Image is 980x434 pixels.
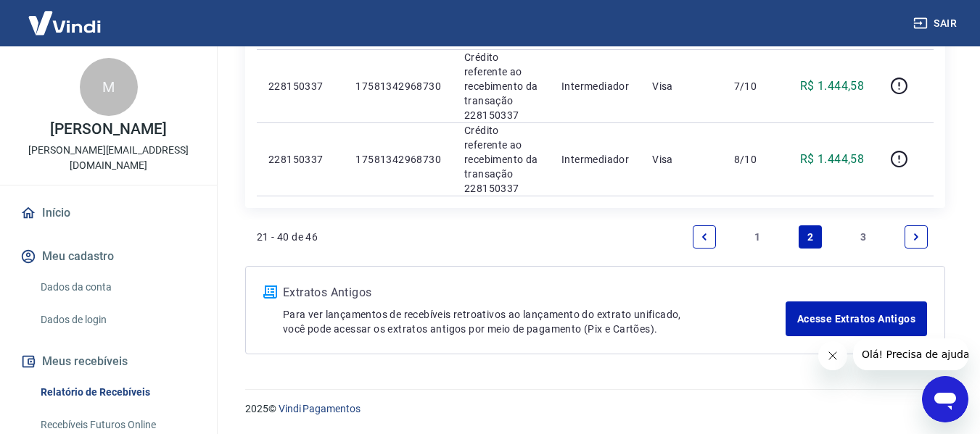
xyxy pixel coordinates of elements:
[17,197,199,229] a: Início
[9,10,122,22] span: Olá! Precisa de ajuda?
[12,143,205,173] p: [PERSON_NAME][EMAIL_ADDRESS][DOMAIN_NAME]
[80,58,138,116] div: M
[800,78,864,95] p: R$ 1.444,58
[818,341,847,370] iframe: Fechar mensagem
[693,225,716,249] a: Previous page
[734,152,777,167] p: 8/10
[355,79,441,93] p: 17581342968730
[245,401,945,417] p: 2025 ©
[17,241,199,272] button: Meu cadastro
[652,79,710,93] p: Visa
[746,225,769,249] a: Page 1
[35,272,199,302] a: Dados da conta
[283,284,786,301] p: Extratos Antigos
[734,79,777,93] p: 7/10
[257,230,318,244] p: 21 - 40 de 46
[268,152,332,167] p: 228150337
[464,123,538,196] p: Crédito referente ao recebimento da transação 228150337
[355,152,441,167] p: 17581342968730
[35,377,199,407] a: Relatório de Recebíveis
[464,50,538,122] p: Crédito referente ao recebimento da transação 228150337
[799,225,822,249] a: Page 2 is your current page
[268,79,332,93] p: 228150337
[50,122,166,137] p: [PERSON_NAME]
[905,225,928,249] a: Next page
[687,220,934,254] ul: Pagination
[800,151,864,168] p: R$ 1.444,58
[17,1,112,45] img: Vindi
[852,225,875,249] a: Page 3
[853,338,968,370] iframe: Mensagem da empresa
[910,10,963,37] button: Sair
[283,307,786,336] p: Para ver lançamentos de recebíveis retroativos ao lançamento do extrato unificado, você pode aces...
[786,301,927,336] a: Acesse Extratos Antigos
[279,403,361,414] a: Vindi Pagamentos
[35,305,199,335] a: Dados de login
[263,285,277,299] img: ícone
[561,152,629,167] p: Intermediador
[922,376,968,422] iframe: Botão para abrir a janela de mensagens
[652,152,710,167] p: Visa
[17,346,199,377] button: Meus recebíveis
[561,79,629,93] p: Intermediador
